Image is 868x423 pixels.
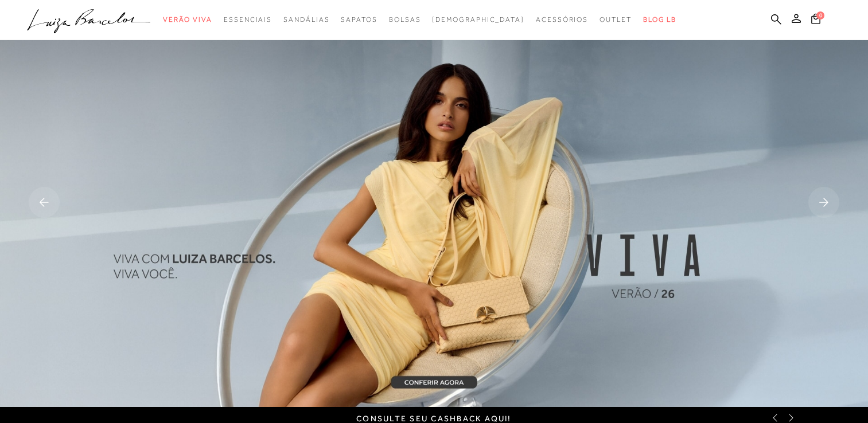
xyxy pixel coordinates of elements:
[432,15,524,23] span: [DEMOGRAPHIC_DATA]
[163,15,212,23] span: Verão Viva
[643,9,676,30] a: BLOG LB
[536,15,588,23] span: Acessórios
[643,15,676,23] span: BLOG LB
[600,9,632,30] a: noSubCategoriesText
[816,11,824,19] span: 0
[224,9,272,30] a: noSubCategoriesText
[600,15,632,23] span: Outlet
[389,15,421,23] span: Bolsas
[341,15,377,23] span: Sapatos
[283,9,329,30] a: noSubCategoriesText
[356,414,511,423] a: Consulte seu cashback aqui!
[432,9,524,30] a: noSubCategoriesText
[163,9,212,30] a: noSubCategoriesText
[224,15,272,23] span: Essenciais
[536,9,588,30] a: noSubCategoriesText
[341,9,377,30] a: noSubCategoriesText
[389,9,421,30] a: noSubCategoriesText
[808,13,824,28] button: 0
[283,15,329,23] span: Sandálias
